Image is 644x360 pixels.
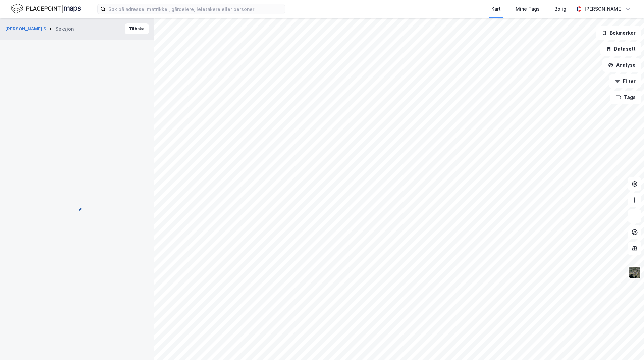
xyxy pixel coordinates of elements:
img: logo.f888ab2527a4732fd821a326f86c7f29.svg [11,3,81,15]
div: Kart [491,5,501,13]
button: Analyse [602,58,641,72]
div: [PERSON_NAME] [584,5,623,13]
div: Mine Tags [516,5,540,13]
img: 9k= [628,266,641,279]
button: Tilbake [125,23,149,34]
img: spinner.a6d8c91a73a9ac5275cf975e30b51cfb.svg [72,201,83,212]
button: Bokmerker [596,26,641,40]
button: [PERSON_NAME] S [5,25,48,32]
div: Kontrollprogram for chat [610,328,644,360]
input: Søk på adresse, matrikkel, gårdeiere, leietakere eller personer [106,4,285,14]
iframe: Chat Widget [610,328,644,360]
button: Filter [609,74,641,88]
button: Datasett [600,42,641,56]
div: Bolig [554,5,566,13]
div: Seksjon [55,25,74,33]
button: Tags [610,91,641,104]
